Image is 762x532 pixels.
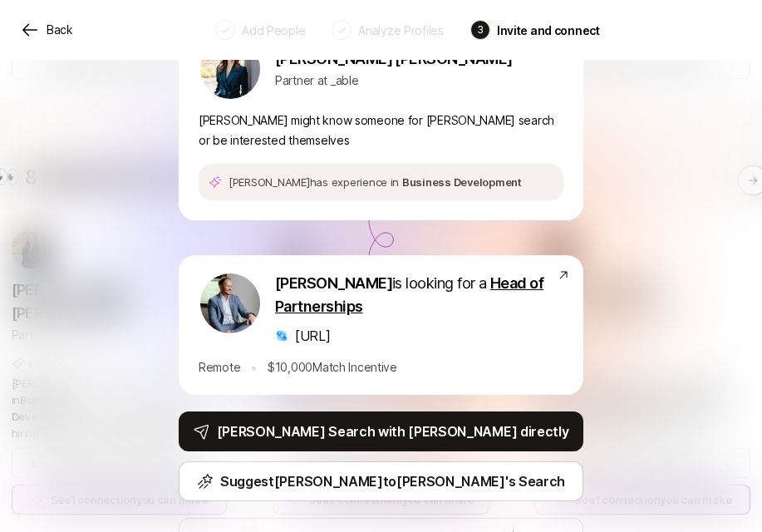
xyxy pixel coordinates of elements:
[295,325,330,347] p: [URL]
[217,421,569,442] p: [PERSON_NAME] Search with [PERSON_NAME] directly
[179,411,583,451] button: [PERSON_NAME] Search with [PERSON_NAME] directly
[179,461,583,501] button: Suggest[PERSON_NAME]to[PERSON_NAME]'s Search
[275,329,288,342] img: f074ccfe_ffa6_4134_ae40_b8a7bdf9a997.jpg
[497,22,600,39] p: Invite and connect
[268,357,397,377] p: $ 10,000 Match Incentive
[220,470,565,492] p: Suggest [PERSON_NAME] to [PERSON_NAME] 's Search
[275,274,392,292] span: [PERSON_NAME]
[477,22,484,37] p: 3
[47,20,73,40] p: Back
[275,272,557,318] p: is looking for a
[229,174,522,190] p: [PERSON_NAME] has experience in
[200,39,260,99] img: c9306584_7e4e_4ee6_b9d5_1cf590b0208b.jfif
[200,273,260,333] img: 2d04401f_4c1d_4892_85d5_662fa3828e83.jpg
[358,22,444,39] p: Analyze Profiles
[199,357,240,377] p: Remote
[242,22,305,39] p: Add People
[250,357,258,378] p: •
[199,111,563,150] p: [PERSON_NAME] might know someone for [PERSON_NAME] search or be interested themselves
[275,71,512,91] p: Partner at _able
[402,175,522,189] span: Business Development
